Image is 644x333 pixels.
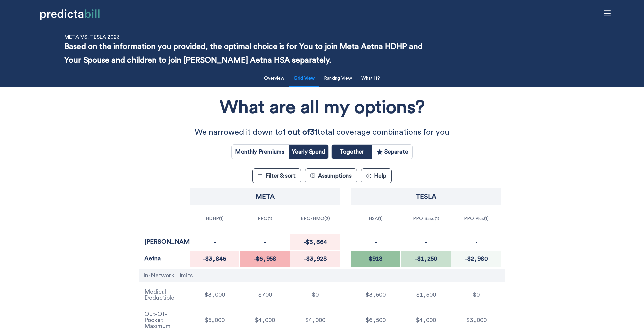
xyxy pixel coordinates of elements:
[253,317,277,323] span: $4,000
[64,40,425,67] p: Based on the information you provided, the optimal choice is for You to join Meta Aetna HDHP and ...
[144,255,184,261] p: Aetna
[256,193,275,200] p: Meta
[471,292,482,298] span: $0
[203,317,227,323] span: $5,000
[302,239,329,245] span: -$3,664
[303,317,327,323] span: $4,000
[320,72,356,85] button: Ranking View
[414,292,438,298] span: $1,500
[203,292,227,298] span: $3,000
[475,239,478,245] p: -
[220,95,425,121] h1: What are all my options?
[139,269,505,282] div: In-Network Limits
[416,193,436,200] p: Tesla
[258,216,272,221] p: PPO ( 1 )
[413,216,439,221] p: PPO Base ( 1 )
[214,239,216,245] p: -
[368,174,370,178] text: ?
[463,256,490,262] span: -$2,980
[464,216,489,221] p: PPO Plus ( 1 )
[302,256,329,262] span: -$3,928
[601,7,614,20] span: menu
[290,72,319,85] button: Grid View
[144,289,184,301] p: Medical Deductible
[252,256,278,262] span: -$6,958
[464,317,489,323] span: $3,000
[144,239,184,245] p: [PERSON_NAME]
[301,216,330,221] p: EPO/HMO ( 2 )
[264,239,266,245] p: -
[413,256,439,262] span: -$1,250
[260,72,288,85] button: Overview
[357,72,384,85] button: What If?
[364,292,388,298] span: $3,500
[369,216,383,221] p: HSA ( 1 )
[256,292,274,298] span: $700
[201,256,228,262] span: -$3,846
[64,34,120,40] p: Meta vs. Tesla 2023
[414,317,438,323] span: $4,000
[310,292,321,298] span: $0
[252,168,301,183] button: Filter & sort
[375,239,377,245] p: -
[361,168,392,183] button: ?Help
[305,168,357,183] button: Assumptions
[425,239,427,245] p: -
[364,317,388,323] span: $6,500
[367,256,385,262] span: $918
[161,126,483,139] p: We narrowed it down to total coverage combinations for you
[206,216,224,221] p: HDHP ( 1 )
[283,128,317,136] strong: 1 out of 31
[144,311,184,329] p: Out-Of-Pocket Maximum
